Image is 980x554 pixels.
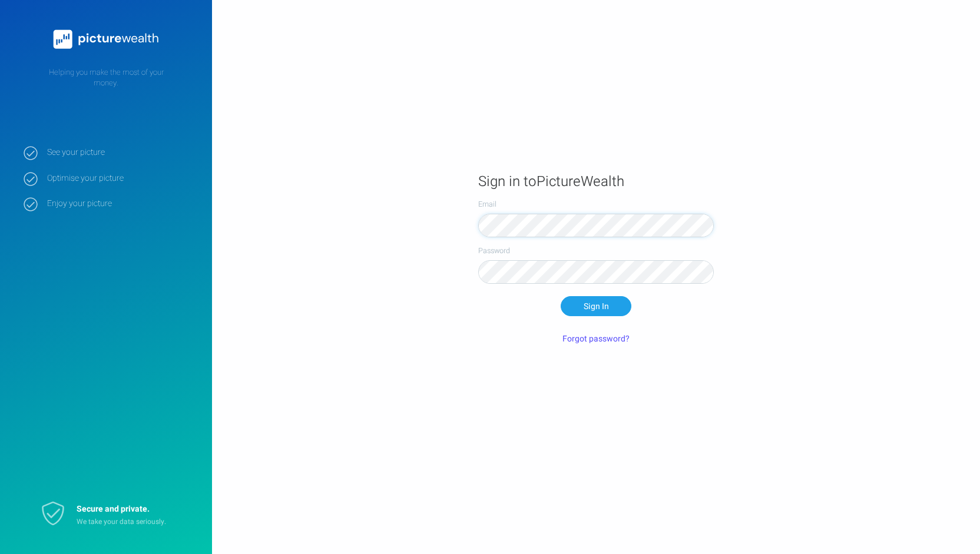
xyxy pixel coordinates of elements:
[555,329,637,349] button: Forgot password?
[77,517,183,527] p: We take your data seriously.
[47,147,194,158] strong: See your picture
[47,198,194,209] strong: Enjoy your picture
[77,503,150,515] strong: Secure and private.
[478,199,714,210] label: Email
[478,246,714,256] label: Password
[561,296,631,316] button: Sign In
[478,172,714,191] h1: Sign in to PictureWealth
[47,24,165,55] img: PictureWealth
[24,67,188,88] p: Helping you make the most of your money.
[47,173,194,184] strong: Optimise your picture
